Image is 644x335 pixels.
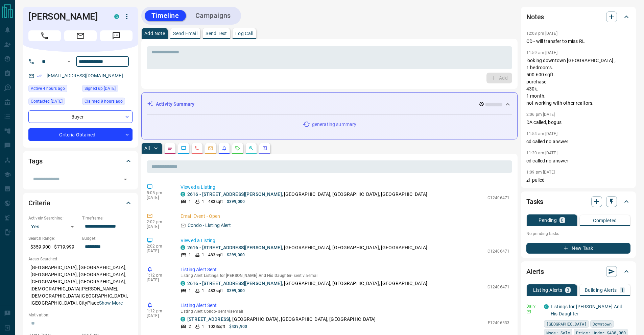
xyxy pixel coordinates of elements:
[526,229,630,239] p: No pending tasks
[188,222,231,229] p: Condo - Listing Alert
[208,324,225,330] p: 1023 sqft
[28,198,50,208] h2: Criteria
[181,266,509,273] p: Listing Alert Sent
[526,38,630,45] p: CD - will transfer to miss RL
[526,138,630,145] p: cd called no answer
[144,31,165,36] p: Add Note
[28,312,133,318] p: Motivation:
[235,146,240,151] svg: Requests
[202,324,204,330] p: 1
[187,280,427,287] p: , [GEOGRAPHIC_DATA], [GEOGRAPHIC_DATA], [GEOGRAPHIC_DATA]
[262,146,267,151] svg: Agent Actions
[526,266,544,277] h2: Alerts
[147,309,170,313] p: 1:12 pm
[533,288,563,292] p: Listing Alerts
[144,146,150,151] p: All
[181,317,185,321] div: condos.ca
[235,31,253,36] p: Log Call
[28,262,133,309] p: [GEOGRAPHIC_DATA], [GEOGRAPHIC_DATA], [GEOGRAPHIC_DATA], [GEOGRAPHIC_DATA], [GEOGRAPHIC_DATA], [G...
[561,218,564,223] p: 0
[202,252,204,258] p: 1
[208,146,213,151] svg: Emails
[202,199,204,205] p: 1
[147,224,170,229] p: [DATE]
[221,146,227,151] svg: Listing Alerts
[526,243,630,254] button: New Task
[488,320,509,326] p: E12406533
[202,288,204,294] p: 1
[100,30,133,41] span: Message
[85,85,116,92] span: Signed up [DATE]
[145,10,186,21] button: Timeline
[208,199,223,205] p: 483 sqft
[167,146,173,151] svg: Notes
[37,74,42,78] svg: Email Verified
[187,191,427,198] p: , [GEOGRAPHIC_DATA], [GEOGRAPHIC_DATA], [GEOGRAPHIC_DATA]
[526,119,630,126] p: DA called, bogus
[28,153,133,169] div: Tags
[181,245,185,250] div: condos.ca
[82,215,133,221] p: Timeframe:
[487,284,509,290] p: C12406471
[227,288,245,294] p: $399,000
[189,199,191,205] p: 1
[121,175,130,184] button: Open
[551,304,622,316] a: Listings for [PERSON_NAME] And His Daughter
[187,316,230,322] a: [STREET_ADDRESS]
[206,31,227,36] p: Send Text
[539,218,557,223] p: Pending
[526,177,630,184] p: zl pulled
[28,11,104,22] h1: [PERSON_NAME]
[147,190,170,195] p: 5:05 pm
[147,249,170,253] p: [DATE]
[28,98,79,107] div: Mon Sep 15 2025
[187,191,282,197] a: 2616 - [STREET_ADDRESS][PERSON_NAME]
[208,288,223,294] p: 483 sqft
[189,324,191,330] p: 2
[526,194,630,210] div: Tasks
[181,237,509,244] p: Viewed a Listing
[593,218,617,223] p: Completed
[181,146,186,151] svg: Lead Browsing Activity
[189,252,191,258] p: 1
[31,85,65,92] span: Active 4 hours ago
[189,10,238,21] button: Campaigns
[204,273,292,278] span: Listings for [PERSON_NAME] And His Daughter
[147,273,170,278] p: 1:12 pm
[147,195,170,200] p: [DATE]
[28,30,61,41] span: Call
[181,192,185,197] div: condos.ca
[147,313,170,318] p: [DATE]
[28,256,133,262] p: Areas Searched:
[593,320,612,327] span: Downtown
[28,110,133,123] div: Buyer
[65,57,73,66] button: Open
[181,281,185,286] div: condos.ca
[189,288,191,294] p: 1
[526,170,555,175] p: 1:09 pm [DATE]
[64,30,97,41] span: Email
[227,199,245,205] p: $399,000
[28,235,79,241] p: Search Range:
[526,196,543,207] h2: Tasks
[31,98,63,105] span: Contacted [DATE]
[187,245,282,250] a: 2616 - [STREET_ADDRESS][PERSON_NAME]
[187,281,282,286] a: 2616 - [STREET_ADDRESS][PERSON_NAME]
[147,98,512,110] div: Activity Summary
[187,316,376,323] p: , [GEOGRAPHIC_DATA], [GEOGRAPHIC_DATA], [GEOGRAPHIC_DATA]
[585,288,617,292] p: Building Alerts
[487,195,509,201] p: C12406471
[526,50,557,55] p: 11:59 am [DATE]
[208,252,223,258] p: 483 sqft
[28,241,79,253] p: $359,900 - $719,999
[544,304,549,309] div: condos.ca
[181,273,509,278] p: Listing Alert : - sent via email
[526,31,557,36] p: 12:08 pm [DATE]
[114,14,119,19] div: condos.ca
[28,128,133,141] div: Criteria Obtained
[181,184,509,191] p: Viewed a Listing
[147,244,170,249] p: 2:02 pm
[567,288,569,292] p: 3
[227,252,245,258] p: $399,000
[194,146,200,151] svg: Calls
